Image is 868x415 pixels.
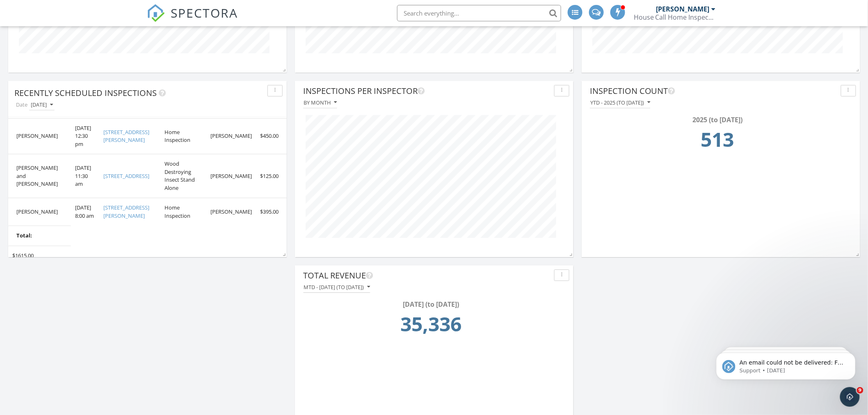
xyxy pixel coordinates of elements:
[840,387,860,407] iframe: Intercom live chat
[397,5,561,21] input: Search everything...
[71,198,99,226] td: [DATE] 8:00 am
[103,128,149,144] a: [STREET_ADDRESS][PERSON_NAME]
[8,154,71,198] td: [PERSON_NAME] and [PERSON_NAME]
[303,85,551,97] div: Inspections Per Inspector
[592,115,843,125] div: 2025 (to [DATE])
[656,5,710,13] div: [PERSON_NAME]
[160,198,206,226] td: Home Inspection
[303,282,370,293] button: MTD - [DATE] (to [DATE])
[14,99,29,110] label: Date
[256,118,287,154] td: $450.00
[304,100,337,105] div: By month
[857,387,863,394] span: 9
[16,232,32,240] b: Total:
[147,11,238,28] a: SPECTORA
[590,100,650,105] div: YTD - 2025 (to [DATE])
[206,154,256,198] td: [PERSON_NAME]
[147,4,165,22] img: The Best Home Inspection Software - Spectora
[29,100,55,111] button: [DATE]
[103,172,149,180] a: [STREET_ADDRESS]
[160,118,206,154] td: Home Inspection
[306,299,556,309] div: [DATE] (to [DATE])
[590,97,651,108] button: YTD - 2025 (to [DATE])
[8,118,71,154] td: [PERSON_NAME]
[14,87,157,98] span: Recently Scheduled Inspections
[303,97,337,108] button: By month
[256,154,287,198] td: $125.00
[31,102,53,108] div: [DATE]
[206,198,256,226] td: [PERSON_NAME]
[634,13,716,21] div: House Call Home Inspection
[590,85,838,97] div: Inspection Count
[71,154,99,198] td: [DATE] 11:30 am
[8,198,71,226] td: [PERSON_NAME]
[256,198,287,226] td: $395.00
[71,118,99,154] td: [DATE] 12:30 pm
[303,269,551,282] div: Total Revenue
[103,204,149,219] a: [STREET_ADDRESS][PERSON_NAME]
[171,4,238,21] span: SPECTORA
[306,309,556,344] td: 35336.25
[592,125,843,159] td: 513
[304,284,370,290] div: MTD - [DATE] (to [DATE])
[704,335,868,393] iframe: Intercom notifications message
[8,246,71,266] td: $1615.00
[160,154,206,198] td: Wood Destroying Insect Stand Alone
[206,118,256,154] td: [PERSON_NAME]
